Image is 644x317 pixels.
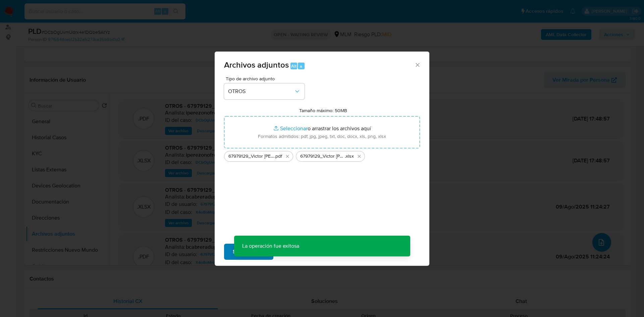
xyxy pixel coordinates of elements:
[226,76,306,81] span: Tipo de archivo adjunto
[291,63,297,69] span: Alt
[355,152,363,160] button: Eliminar 67979129_Victor Manuel Castelan Crivelli_AGO2025.xlsx
[224,148,420,162] ul: Archivos seleccionados
[233,244,265,259] span: Subir archivo
[300,63,302,69] span: a
[228,153,274,160] span: 67979129_Victor [PERSON_NAME] Crivelli_AGO25
[283,152,291,160] button: Eliminar 67979129_Victor Manuel Castelan Crivelli_AGO25.pdf
[300,153,345,160] span: 67979129_Victor [PERSON_NAME] Crivelli_AGO2025
[224,83,305,99] button: OTROS
[414,62,420,68] button: Cerrar
[224,244,273,260] button: Subir archivo
[285,244,307,259] span: Cancelar
[228,88,294,95] span: OTROS
[224,59,289,71] span: Archivos adjuntos
[234,236,307,256] p: La operación fue exitosa
[299,107,347,113] label: Tamaño máximo: 50MB
[274,153,282,160] span: .pdf
[345,153,354,160] span: .xlsx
